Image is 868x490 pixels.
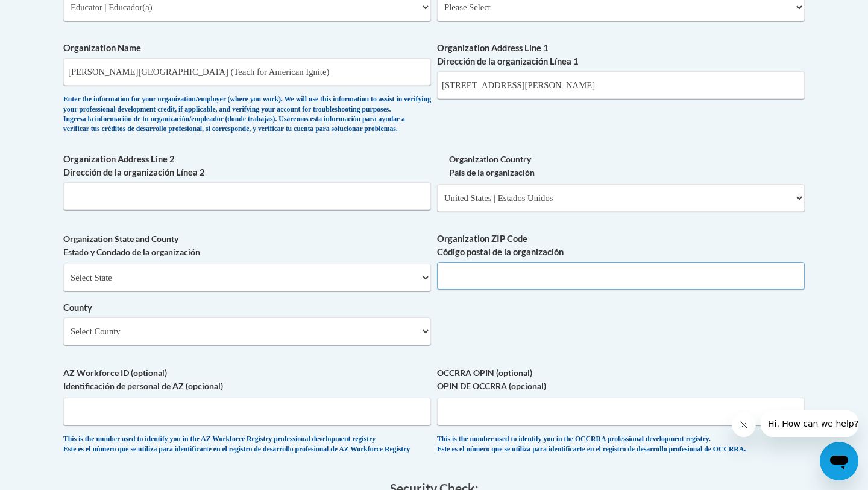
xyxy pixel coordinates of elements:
iframe: Close message [732,413,756,437]
label: AZ Workforce ID (optional) Identificación de personal de AZ (opcional) [63,366,431,393]
label: Organization Address Line 2 Dirección de la organización Línea 2 [63,153,431,179]
label: Organization State and County Estado y Condado de la organización [63,232,431,259]
input: Metadata input [437,71,805,99]
iframe: Message from company [761,410,858,437]
div: Enter the information for your organization/employer (where you work). We will use this informati... [63,95,431,135]
label: Organization Country País de la organización [437,153,805,179]
iframe: Button to launch messaging window [820,442,858,480]
div: This is the number used to identify you in the AZ Workforce Registry professional development reg... [63,434,431,454]
label: County [63,301,431,314]
input: Metadata input [63,58,431,86]
label: Organization ZIP Code Código postal de la organización [437,232,805,259]
input: Metadata input [437,262,805,290]
div: This is the number used to identify you in the OCCRRA professional development registry. Este es ... [437,434,805,454]
label: OCCRRA OPIN (optional) OPIN DE OCCRRA (opcional) [437,366,805,393]
input: Metadata input [63,182,431,210]
label: Organization Address Line 1 Dirección de la organización Línea 1 [437,42,805,68]
label: Organization Name [63,42,431,55]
